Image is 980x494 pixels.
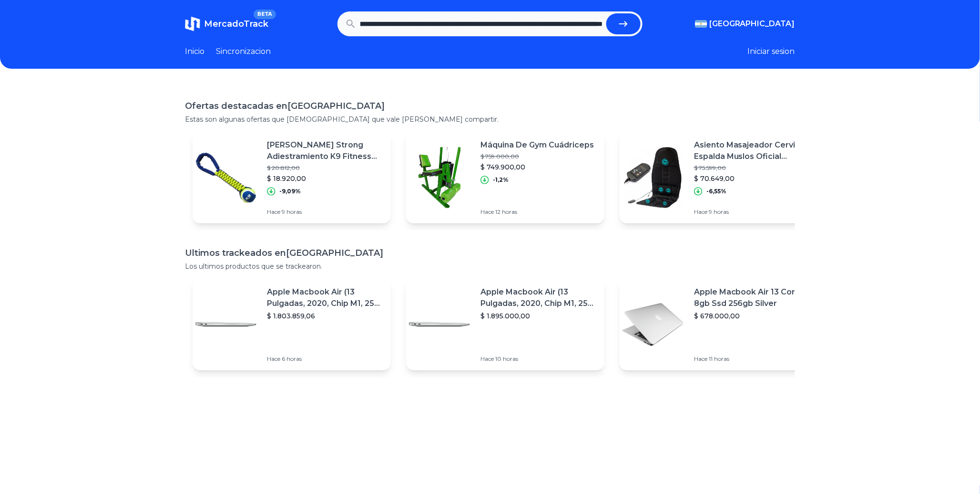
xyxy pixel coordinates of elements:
[216,46,271,57] a: Sincronizacion
[185,16,268,32] a: MercadoTrackBETA
[480,162,594,172] p: $ 749.900,00
[748,46,795,57] button: Iniciar sesion
[620,279,818,370] a: Featured imageApple Macbook Air 13 Core I5 8gb Ssd 256gb Silver$ 678.000,00Hace 11 horas
[406,291,473,358] img: Featured image
[694,355,810,363] p: Hace 11 horas
[185,99,795,113] h1: Ofertas destacadas en [GEOGRAPHIC_DATA]
[694,286,810,309] p: Apple Macbook Air 13 Core I5 8gb Ssd 256gb Silver
[620,132,818,223] a: Featured imageAsiento Masajeador Cervical Espalda Muslos Oficial Gadnic$ 75.599,00$ 70.649,00-6,5...
[480,208,594,216] p: Hace 12 horas
[706,188,726,195] p: -6,55%
[185,262,795,271] p: Los ultimos productos que se trackearon.
[267,208,383,216] p: Hace 9 horas
[709,18,795,30] span: [GEOGRAPHIC_DATA]
[480,311,597,321] p: $ 1.895.000,00
[193,144,259,211] img: Featured image
[480,153,594,160] p: $ 759.000,00
[267,139,383,162] p: [PERSON_NAME] Strong Adiestramiento K9 Fitness Perro Juego
[694,208,810,216] p: Hace 9 horas
[267,355,383,363] p: Hace 6 horas
[267,286,383,309] p: Apple Macbook Air (13 Pulgadas, 2020, Chip M1, 256 Gb De Ssd, 8 Gb De Ram) - Plata
[267,311,383,321] p: $ 1.803.859,06
[406,144,473,211] img: Featured image
[694,164,810,172] p: $ 75.599,00
[193,291,259,358] img: Featured image
[695,20,707,28] img: Argentina
[267,164,383,172] p: $ 20.812,00
[406,279,604,370] a: Featured imageApple Macbook Air (13 Pulgadas, 2020, Chip M1, 256 Gb De Ssd, 8 Gb De Ram) - Plata$...
[695,18,795,30] button: [GEOGRAPHIC_DATA]
[694,174,810,183] p: $ 70.649,00
[185,46,204,57] a: Inicio
[406,132,604,223] a: Featured imageMáquina De Gym Cuádriceps$ 759.000,00$ 749.900,00-1,2%Hace 12 horas
[193,279,391,370] a: Featured imageApple Macbook Air (13 Pulgadas, 2020, Chip M1, 256 Gb De Ssd, 8 Gb De Ram) - Plata$...
[480,286,597,309] p: Apple Macbook Air (13 Pulgadas, 2020, Chip M1, 256 Gb De Ssd, 8 Gb De Ram) - Plata
[493,176,509,184] p: -1,2%
[620,291,686,358] img: Featured image
[185,115,795,124] p: Estas son algunas ofertas que [DEMOGRAPHIC_DATA] que vale [PERSON_NAME] compartir.
[694,311,810,321] p: $ 678.000,00
[694,139,810,162] p: Asiento Masajeador Cervical Espalda Muslos Oficial Gadnic
[185,16,200,32] img: MercadoTrack
[620,144,686,211] img: Featured image
[480,139,594,151] p: Máquina De Gym Cuádriceps
[279,188,301,195] p: -9,09%
[193,132,391,223] a: Featured image[PERSON_NAME] Strong Adiestramiento K9 Fitness Perro Juego$ 20.812,00$ 18.920,00-9,...
[480,355,597,363] p: Hace 10 horas
[185,246,795,260] h1: Ultimos trackeados en [GEOGRAPHIC_DATA]
[254,10,276,19] span: BETA
[267,174,383,183] p: $ 18.920,00
[204,19,268,29] span: MercadoTrack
